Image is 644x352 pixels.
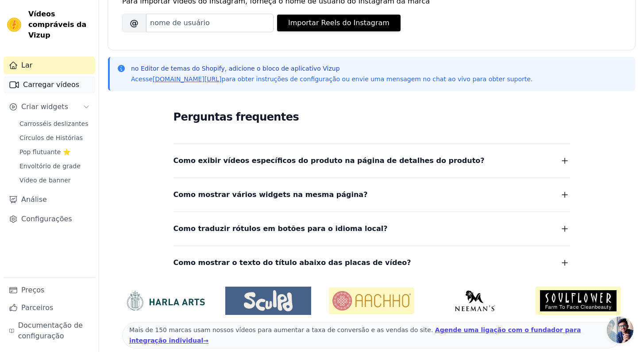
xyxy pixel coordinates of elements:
a: Documentação de configuração [4,317,95,345]
img: Neeman's [432,290,517,311]
button: Criar widgets [4,98,95,116]
font: no Editor de temas do Shopify, adicione o bloco de aplicativo Vizup [131,65,340,72]
button: Importar Reels do Instagram [277,15,401,31]
font: para obter instruções de configuração ou envie uma mensagem no chat ao vivo para obter suporte. [222,76,533,83]
a: Pop flutuante ⭐ [14,146,95,158]
a: Carregar vídeos [4,76,95,94]
img: Esculpir EUA [225,290,311,311]
font: Pop flutuante ⭐ [19,148,70,155]
img: Flor da Alma [536,287,621,315]
font: Perguntas frequentes [174,111,299,123]
font: Criar widgets [21,102,68,111]
font: Vídeos compráveis da Vizup [28,10,86,39]
a: Círculos de Histórias [14,132,95,144]
font: Preços [21,286,44,294]
input: nome de usuário [146,14,274,32]
a: Parceiros [4,299,95,317]
a: Vídeo de banner [14,174,95,186]
font: Lar [21,61,32,69]
font: Carregar vídeos [23,80,79,89]
img: HarlaArts [122,290,208,311]
font: Importar Reels do Instagram [288,19,389,27]
a: Análise [4,191,95,208]
button: Como mostrar vários widgets na mesma página? [174,189,570,201]
font: @ [130,18,139,28]
font: Como traduzir rótulos em botões para o idioma local? [174,224,388,233]
font: Parceiros [21,303,53,312]
a: Agende uma ligação com o fundador para integração individual [129,326,581,344]
button: Como exibir vídeos específicos do produto na página de detalhes do produto? [174,155,570,167]
font: Vídeo de banner [19,177,71,184]
a: Bate-papo aberto [607,317,633,343]
font: Carrosséis deslizantes [19,120,88,127]
a: Envoltório de grade [14,160,95,172]
a: [DOMAIN_NAME][URL] [153,76,222,83]
font: Como mostrar vários widgets na mesma página? [174,190,368,199]
font: Documentação de configuração [18,321,83,340]
img: Aachho [329,288,414,314]
a: Preços [4,281,95,299]
font: Acesse [131,76,153,83]
a: Lar [4,57,95,74]
a: Carrosséis deslizantes [14,117,95,130]
button: Como mostrar o texto do título abaixo das placas de vídeo? [174,257,570,269]
font: Como mostrar o texto do título abaixo das placas de vídeo? [174,258,411,267]
font: Como exibir vídeos específicos do produto na página de detalhes do produto? [174,156,485,165]
font: Envoltório de grade [19,163,81,170]
img: Visualizar [7,18,21,32]
a: Configurações [4,210,95,228]
font: Análise [21,195,47,204]
button: Como traduzir rótulos em botões para o idioma local? [174,223,570,235]
font: Círculos de Histórias [19,134,83,141]
font: Configurações [21,215,72,223]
